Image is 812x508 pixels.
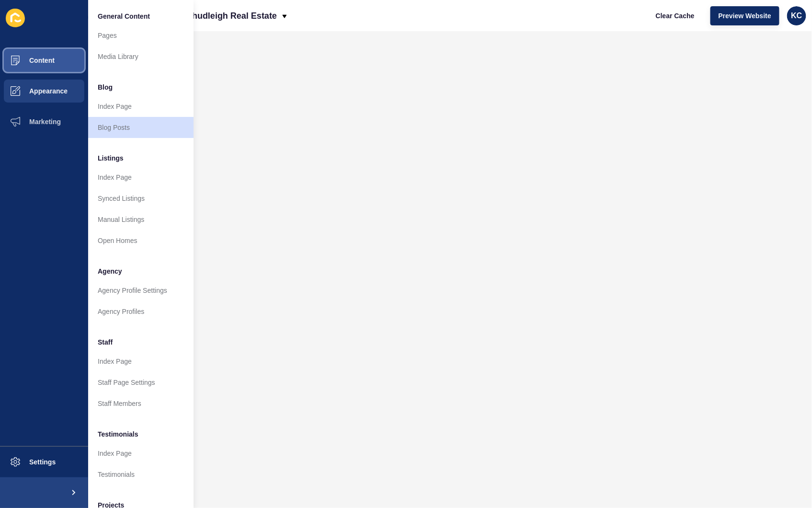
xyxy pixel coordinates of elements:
[98,12,150,21] span: General Content
[88,46,194,67] a: Media Library
[98,82,113,92] span: Blog
[648,6,703,25] button: Clear Cache
[88,464,194,485] a: Testimonials
[88,443,194,464] a: Index Page
[88,372,194,393] a: Staff Page Settings
[88,167,194,188] a: Index Page
[88,351,194,372] a: Index Page
[88,188,194,209] a: Synced Listings
[98,429,138,439] span: Testimonials
[98,153,124,163] span: Listings
[88,393,194,414] a: Staff Members
[88,301,194,322] a: Agency Profiles
[710,6,779,25] button: Preview Website
[88,117,194,138] a: Blog Posts
[719,11,771,21] span: Preview Website
[88,209,194,230] a: Manual Listings
[88,230,194,251] a: Open Homes
[656,11,695,21] span: Clear Cache
[88,280,194,301] a: Agency Profile Settings
[98,266,122,276] span: Agency
[98,337,113,347] span: Staff
[88,96,194,117] a: Index Page
[791,11,802,21] span: KC
[88,25,194,46] a: Pages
